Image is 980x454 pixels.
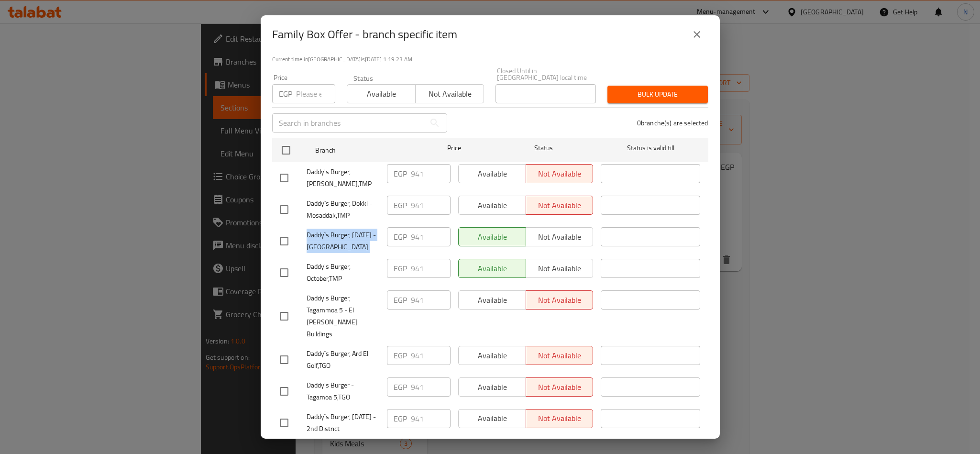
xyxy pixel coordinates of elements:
[307,166,379,190] span: Daddy's Burger, [PERSON_NAME],TMP
[411,164,451,183] input: Please enter price
[394,413,407,424] p: EGP
[307,411,379,435] span: Daddy`s Burger, [DATE] - 2nd District
[351,87,412,101] span: Available
[394,350,407,361] p: EGP
[307,229,379,253] span: Daddy`s Burger, [DATE] - [GEOGRAPHIC_DATA]
[394,231,407,243] p: EGP
[411,409,451,428] input: Please enter price
[494,142,593,154] span: Status
[279,88,292,100] p: EGP
[307,348,379,372] span: Daddy`s Burger, Ard El Golf,TGO
[394,294,407,306] p: EGP
[307,198,379,221] span: Daddy`s Burger, Dokki - Mosaddak,TMP
[411,259,451,278] input: Please enter price
[394,263,407,274] p: EGP
[411,227,451,246] input: Please enter price
[411,377,451,397] input: Please enter price
[307,261,379,285] span: Daddy's Burger, October,TMP
[637,118,708,128] p: 0 branche(s) are selected
[411,196,451,215] input: Please enter price
[296,84,335,103] input: Please enter price
[272,27,457,42] h2: Family Box Offer - branch specific item
[307,379,379,403] span: Daddy's Burger - Tagamoa 5,TGO
[394,199,407,211] p: EGP
[685,23,708,46] button: close
[422,142,486,154] span: Price
[415,84,484,103] button: Not available
[411,346,451,365] input: Please enter price
[601,142,700,154] span: Status is valid till
[394,381,407,393] p: EGP
[272,55,708,64] p: Current time in [GEOGRAPHIC_DATA] is [DATE] 1:19:23 AM
[615,89,700,100] span: Bulk update
[272,113,425,133] input: Search in branches
[315,144,415,156] span: Branch
[411,290,451,310] input: Please enter price
[607,86,708,103] button: Bulk update
[347,84,416,103] button: Available
[419,87,480,101] span: Not available
[307,292,379,340] span: Daddy's Burger, Tagammoa 5 - El [PERSON_NAME] Buildings
[394,168,407,179] p: EGP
